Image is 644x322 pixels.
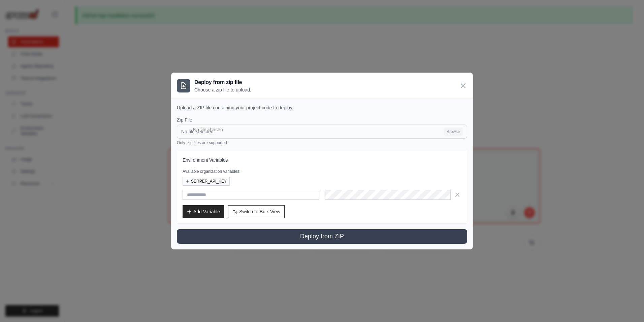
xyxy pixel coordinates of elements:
h3: Environment Variables [183,157,461,163]
span: Switch to Bulk View [239,208,280,215]
p: Upload a ZIP file containing your project code to deploy. [177,104,467,111]
h3: Deploy from zip file [194,78,251,86]
button: Switch to Bulk View [228,205,285,218]
p: Available organization variables: [183,169,461,174]
button: Add Variable [183,205,224,218]
p: Choose a zip file to upload. [194,86,251,93]
button: Deploy from ZIP [177,229,467,244]
iframe: Chat Widget [610,290,644,322]
input: No file selected Browse [177,125,467,139]
label: Zip File [177,116,467,123]
p: Only .zip files are supported [177,140,467,145]
div: Widget de chat [610,290,644,322]
button: SERPER_API_KEY [183,177,230,186]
